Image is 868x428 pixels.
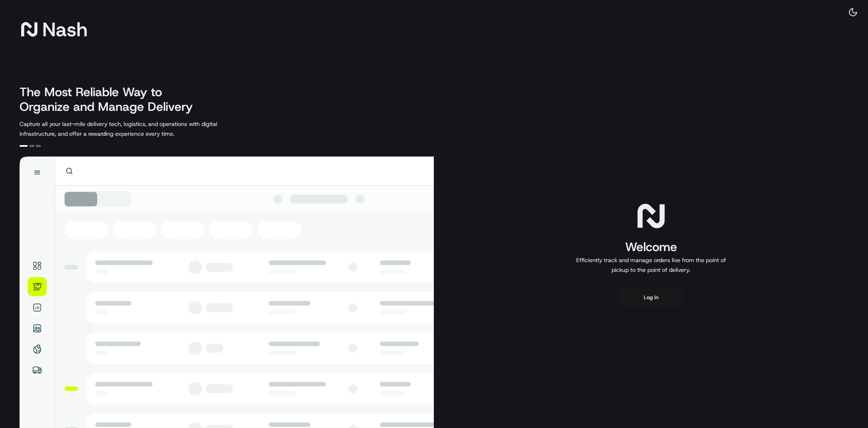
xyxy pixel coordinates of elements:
[573,239,729,255] h1: Welcome
[20,119,254,139] p: Capture all your last-mile delivery tech, logistics, and operations with digital infrastructure, ...
[619,288,684,307] button: Log in
[20,85,202,114] h2: The Most Reliable Way to Organize and Manage Delivery
[42,21,87,38] span: Nash
[573,255,729,275] p: Efficiently track and manage orders live from the point of pickup to the point of delivery.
